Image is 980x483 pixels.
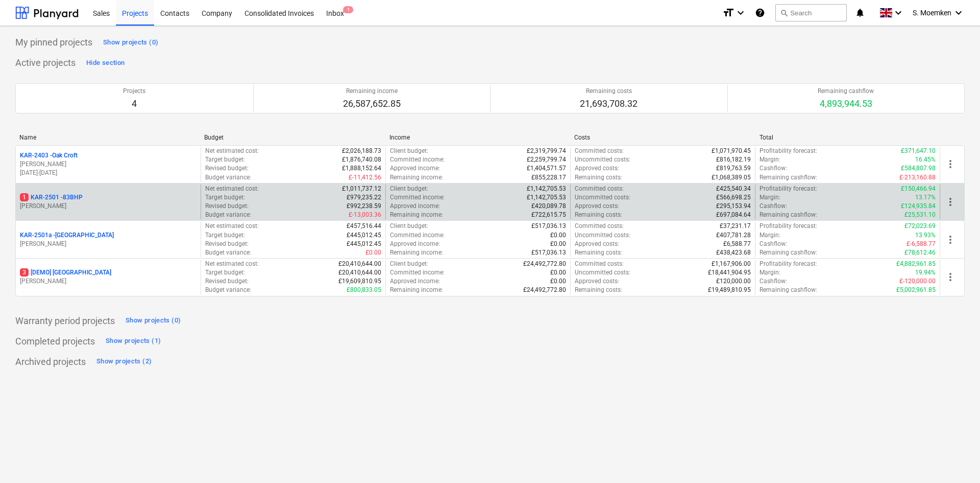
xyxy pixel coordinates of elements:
[390,248,443,257] p: Remaining income :
[759,147,817,155] p: Profitability forecast :
[205,260,259,268] p: Net estimated cost :
[759,173,817,182] p: Remaining cashflow :
[575,268,630,277] p: Uncommitted costs :
[913,9,951,17] span: S. Moemken
[759,155,780,164] p: Margin :
[20,193,197,211] div: 1KAR-2501 -83BHP[PERSON_NAME]
[20,268,111,277] p: [DEMO] [GEOGRAPHIC_DATA]
[929,434,980,483] iframe: Chat Widget
[575,240,619,248] p: Approved costs :
[944,234,957,246] span: more_vert
[523,286,566,294] p: £24,492,772.80
[205,185,259,193] p: Net estimated cost :
[575,222,624,231] p: Committed costs :
[575,173,622,182] p: Remaining costs :
[759,134,936,141] div: Total
[531,202,566,211] p: £420,089.78
[780,9,788,17] span: search
[708,268,751,277] p: £18,441,904.95
[759,231,780,240] p: Margin :
[575,164,619,173] p: Approved costs :
[205,277,249,286] p: Revised budget :
[716,164,751,173] p: £819,763.59
[550,268,566,277] p: £0.00
[952,7,965,19] i: keyboard_arrow_down
[575,155,630,164] p: Uncommitted costs :
[123,313,183,329] button: Show projects (0)
[759,248,817,257] p: Remaining cashflow :
[20,160,197,169] p: [PERSON_NAME]
[338,277,381,286] p: £19,609,810.95
[855,7,865,19] i: notifications
[20,277,197,286] p: [PERSON_NAME]
[550,231,566,240] p: £0.00
[904,248,936,257] p: £78,612.46
[944,196,957,208] span: more_vert
[390,185,428,193] p: Client budget :
[101,34,161,51] button: Show projects (0)
[904,222,936,231] p: £72,023.69
[759,193,780,202] p: Margin :
[84,55,127,71] button: Hide section
[755,7,765,19] i: Knowledge base
[347,193,381,202] p: £979,235.22
[550,240,566,248] p: £0.00
[20,193,29,201] span: 1
[575,147,624,155] p: Committed costs :
[19,134,196,141] div: Name
[716,248,751,257] p: £438,423.68
[575,286,622,294] p: Remaining costs :
[86,57,125,69] div: Hide section
[523,260,566,268] p: £24,492,772.80
[527,147,566,155] p: £2,319,799.74
[716,231,751,240] p: £407,781.28
[15,57,76,69] p: Active projects
[347,222,381,231] p: £457,516.44
[759,185,817,193] p: Profitability forecast :
[205,231,245,240] p: Target budget :
[389,134,566,141] div: Income
[944,271,957,283] span: more_vert
[716,202,751,211] p: £295,153.94
[759,268,780,277] p: Margin :
[899,277,936,286] p: £-120,000.00
[103,37,158,49] div: Show projects (0)
[759,211,817,219] p: Remaining cashflow :
[818,87,874,96] p: Remaining cashflow
[390,202,440,211] p: Approved income :
[390,240,440,248] p: Approved income :
[390,268,445,277] p: Committed income :
[915,193,936,202] p: 13.17%
[550,277,566,286] p: £0.00
[575,185,624,193] p: Committed costs :
[901,202,936,211] p: £124,935.84
[716,277,751,286] p: £120,000.00
[205,155,245,164] p: Target budget :
[915,268,936,277] p: 19.94%
[716,185,751,193] p: £425,540.34
[712,147,751,155] p: £1,071,970.45
[205,193,245,202] p: Target budget :
[106,335,161,347] div: Show projects (1)
[901,164,936,173] p: £584,807.98
[759,222,817,231] p: Profitability forecast :
[390,173,443,182] p: Remaining income :
[338,268,381,277] p: £20,410,644.00
[20,193,83,202] p: KAR-2501 - 83BHP
[580,87,638,96] p: Remaining costs
[759,240,787,248] p: Cashflow :
[390,193,445,202] p: Committed income :
[20,240,197,248] p: [PERSON_NAME]
[734,7,747,19] i: keyboard_arrow_down
[390,222,428,231] p: Client budget :
[531,248,566,257] p: £517,036.13
[204,134,381,141] div: Budget
[205,240,249,248] p: Revised budget :
[915,231,936,240] p: 13.93%
[390,231,445,240] p: Committed income :
[338,260,381,268] p: £20,410,644.00
[759,286,817,294] p: Remaining cashflow :
[906,240,936,248] p: £-6,588.77
[20,202,197,211] p: [PERSON_NAME]
[205,211,251,219] p: Budget variance :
